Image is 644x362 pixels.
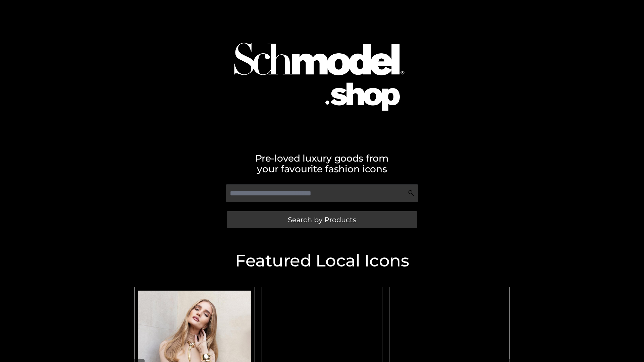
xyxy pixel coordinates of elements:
img: Search Icon [408,190,415,196]
h2: Featured Local Icons​ [131,252,513,269]
a: Search by Products [227,211,417,228]
span: Search by Products [288,216,356,223]
h2: Pre-loved luxury goods from your favourite fashion icons [131,153,513,174]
